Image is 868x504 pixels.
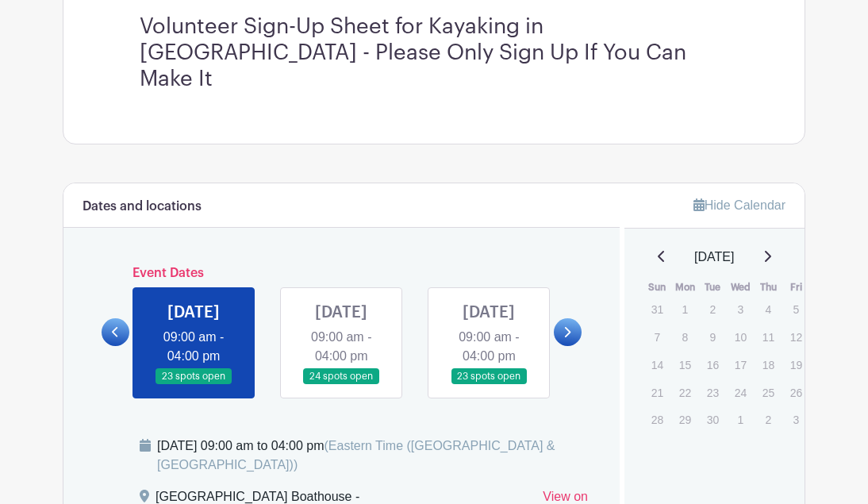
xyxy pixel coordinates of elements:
p: 3 [728,297,754,321]
th: Mon [671,279,699,295]
p: 23 [700,380,726,405]
p: 11 [755,325,782,349]
p: 26 [783,380,809,405]
p: 9 [700,325,726,349]
p: 28 [644,407,670,432]
p: 16 [700,352,726,377]
p: 31 [644,297,670,321]
p: 15 [672,352,698,377]
h6: Dates and locations [83,199,202,214]
p: 5 [783,297,809,321]
span: [DATE] [694,248,734,267]
p: 24 [728,380,754,405]
p: 2 [755,407,782,432]
p: 30 [700,407,726,432]
th: Tue [699,279,727,295]
p: 14 [644,352,670,377]
h3: Volunteer Sign-Up Sheet for Kayaking in [GEOGRAPHIC_DATA] - Please Only Sign Up If You Can Make It [140,14,728,92]
p: 10 [728,325,754,349]
th: Fri [782,279,810,295]
p: 25 [755,380,782,405]
th: Thu [755,279,782,295]
p: 21 [644,380,670,405]
div: [DATE] 09:00 am to 04:00 pm [157,437,601,475]
p: 18 [755,352,782,377]
p: 17 [728,352,754,377]
p: 2 [700,297,726,321]
p: 1 [728,407,754,432]
p: 3 [783,407,809,432]
p: 8 [672,325,698,349]
p: 22 [672,380,698,405]
p: 29 [672,407,698,432]
p: 4 [755,297,782,321]
a: Hide Calendar [693,198,785,212]
th: Sun [643,279,671,295]
th: Wed [727,279,755,295]
p: 1 [672,297,698,321]
span: (Eastern Time ([GEOGRAPHIC_DATA] & [GEOGRAPHIC_DATA])) [157,439,555,471]
p: 19 [783,352,809,377]
h6: Event Dates [129,266,554,281]
p: 7 [644,325,670,349]
p: 12 [783,325,809,349]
